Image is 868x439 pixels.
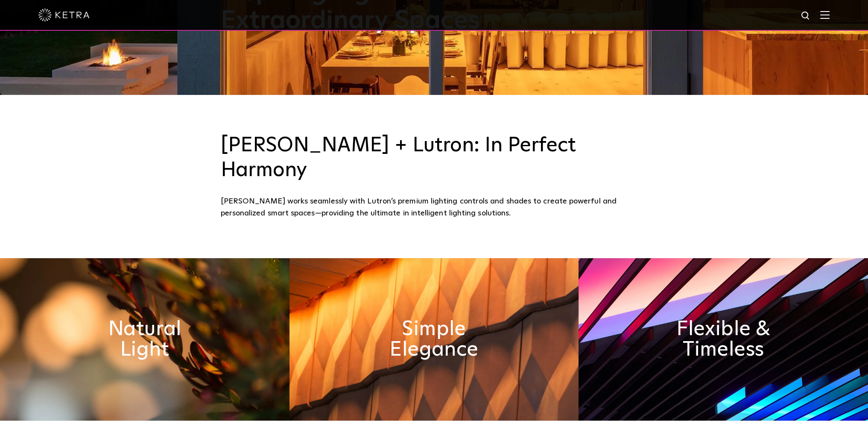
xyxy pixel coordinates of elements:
img: search icon [801,11,811,21]
h2: Flexible & Timeless [671,319,775,360]
img: flexible_timeless_ketra [579,258,868,421]
h3: [PERSON_NAME] + Lutron: In Perfect Harmony [221,133,648,183]
img: simple_elegance [289,258,579,421]
h2: Simple Elegance [382,319,486,360]
img: Hamburger%20Nav.svg [820,11,830,19]
img: ketra-logo-2019-white [38,9,90,21]
div: [PERSON_NAME] works seamlessly with Lutron’s premium lighting controls and shades to create power... [221,195,648,220]
h2: Natural Light [93,319,197,360]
